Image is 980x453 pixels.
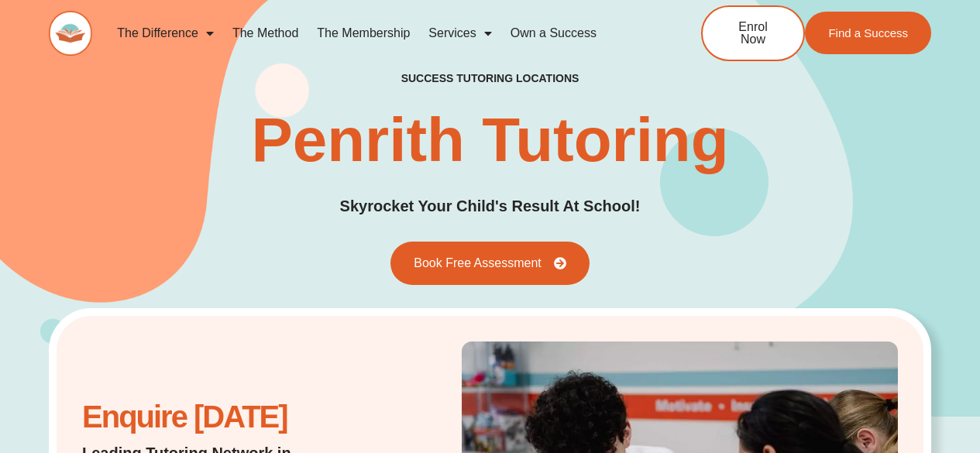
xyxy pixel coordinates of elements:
a: Book Free Assessment [390,242,590,285]
a: The Method [223,15,308,51]
span: Enrol Now [726,21,780,46]
a: The Difference [108,15,223,51]
h2: Enquire [DATE] [82,407,369,427]
span: Find a Success [828,27,908,39]
h1: Penrith Tutoring [251,109,728,171]
span: Book Free Assessment [414,257,542,269]
h2: Skyrocket Your Child's Result At School! [340,194,641,218]
a: Find a Success [805,12,931,54]
nav: Menu [108,15,650,51]
a: Services [419,15,500,51]
a: Own a Success [501,15,606,51]
a: Enrol Now [701,5,805,61]
a: The Membership [308,15,419,51]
